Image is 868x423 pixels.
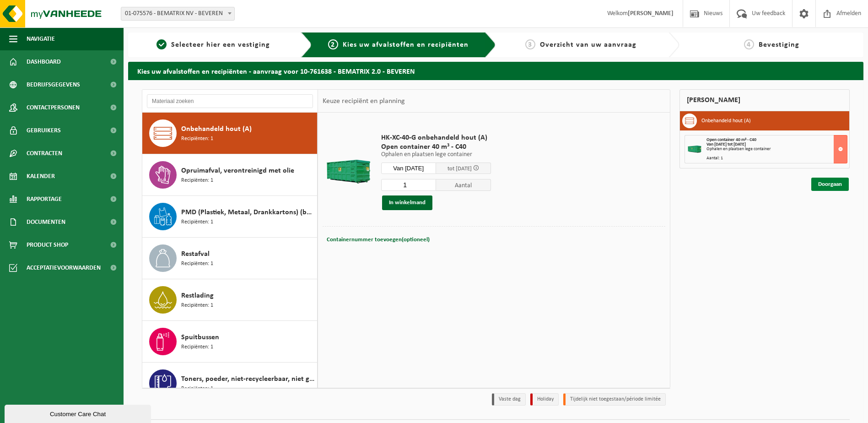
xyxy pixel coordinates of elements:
iframe: chat widget [5,403,153,423]
span: tot [DATE] [447,166,472,172]
span: 1 [156,39,167,49]
button: Restlading Recipiënten: 1 [142,279,318,321]
span: Open container 40 m³ - C40 [381,142,491,152]
span: Spuitbussen [181,332,219,343]
span: HK-XC-40-G onbehandeld hout (A) [381,133,491,142]
span: Gebruikers [27,119,61,142]
span: Bedrijfsgegevens [27,73,80,96]
li: Vaste dag [492,393,526,406]
span: Overzicht van uw aanvraag [540,41,636,49]
span: Recipiënten: 1 [181,343,213,352]
span: Recipiënten: 1 [181,218,213,227]
div: Ophalen en plaatsen lege container [706,147,847,152]
span: 01-075576 - BEMATRIX NV - BEVEREN [121,7,234,20]
span: Recipiënten: 1 [181,135,213,143]
button: Restafval Recipiënten: 1 [142,238,318,279]
span: 2 [328,39,338,49]
span: 01-075576 - BEMATRIX NV - BEVEREN [121,7,235,21]
button: Toners, poeder, niet-recycleerbaar, niet gevaarlijk Recipiënten: 1 [142,363,318,404]
li: Tijdelijk niet toegestaan/période limitée [563,393,666,406]
span: Onbehandeld hout (A) [181,124,252,135]
span: Recipiënten: 1 [181,385,213,393]
a: Doorgaan [811,178,849,191]
h3: Onbehandeld hout (A) [701,114,751,128]
p: Ophalen en plaatsen lege container [381,152,491,158]
h2: Kies uw afvalstoffen en recipiënten - aanvraag voor 10-761638 - BEMATRIX 2.0 - BEVEREN [128,62,863,80]
span: Toners, poeder, niet-recycleerbaar, niet gevaarlijk [181,374,315,385]
button: Spuitbussen Recipiënten: 1 [142,321,318,363]
span: Aantal [436,179,491,191]
span: Kalender [27,165,55,188]
span: Kies uw afvalstoffen en recipiënten [343,41,469,49]
span: Product Shop [27,233,68,256]
div: [PERSON_NAME] [679,89,850,111]
span: Recipiënten: 1 [181,176,213,185]
strong: [PERSON_NAME] [628,10,674,17]
span: Dashboard [27,50,61,73]
span: Open container 40 m³ - C40 [706,137,756,142]
button: Containernummer toevoegen(optioneel) [326,233,431,246]
span: Opruimafval, verontreinigd met olie [181,165,294,176]
span: PMD (Plastiek, Metaal, Drankkartons) (bedrijven) [181,207,315,218]
span: 4 [744,39,754,49]
button: In winkelmand [382,195,432,210]
span: Recipiënten: 1 [181,301,213,310]
span: Contactpersonen [27,96,80,119]
span: Navigatie [27,27,55,50]
span: Rapportage [27,188,62,211]
span: Documenten [27,211,65,233]
span: Containernummer toevoegen(optioneel) [327,237,430,243]
div: Aantal: 1 [706,156,847,161]
button: PMD (Plastiek, Metaal, Drankkartons) (bedrijven) Recipiënten: 1 [142,196,318,238]
li: Holiday [530,393,559,406]
span: 3 [525,39,535,49]
span: Restafval [181,249,210,260]
input: Materiaal zoeken [147,94,313,108]
span: Restlading [181,290,214,301]
span: Bevestiging [759,41,799,49]
strong: Van [DATE] tot [DATE] [706,142,746,147]
input: Selecteer datum [381,163,436,174]
div: Keuze recipiënt en planning [318,90,410,113]
a: 1Selecteer hier een vestiging [133,39,294,50]
button: Onbehandeld hout (A) Recipiënten: 1 [142,113,318,154]
span: Recipiënten: 1 [181,260,213,268]
span: Selecteer hier een vestiging [171,41,270,49]
span: Acceptatievoorwaarden [27,256,101,279]
span: Contracten [27,142,62,165]
button: Opruimafval, verontreinigd met olie Recipiënten: 1 [142,154,318,196]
